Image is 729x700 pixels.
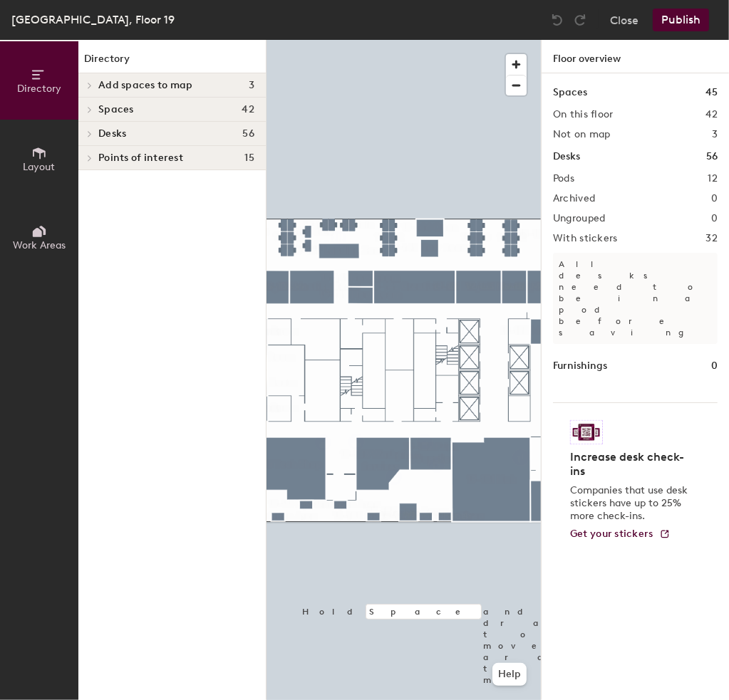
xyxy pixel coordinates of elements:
span: 3 [249,80,254,91]
div: [GEOGRAPHIC_DATA], Floor 19 [11,11,175,28]
button: Publish [653,9,709,31]
p: All desks need to be in a pod before saving [553,253,718,344]
span: Work Areas [13,239,66,251]
img: Redo [573,13,587,27]
h2: 0 [711,193,718,204]
span: Layout [24,161,56,173]
span: Desks [98,128,126,140]
h2: Pods [553,173,574,184]
h2: 42 [705,109,718,120]
p: Companies that use desk stickers have up to 25% more check-ins. [570,484,692,523]
span: 42 [242,104,254,115]
h2: Ungrouped [553,213,606,224]
h1: Directory [78,51,266,73]
h2: Not on map [553,129,611,140]
h2: On this floor [553,109,614,120]
h1: Spaces [553,85,587,100]
h1: Desks [553,149,580,164]
h2: 12 [708,173,718,184]
h2: With stickers [553,233,618,244]
h4: Increase desk check-ins [570,450,692,479]
img: Sticker logo [570,420,603,444]
h1: 56 [706,149,718,164]
span: Add spaces to map [98,80,193,91]
span: 56 [242,128,254,140]
span: Points of interest [98,152,183,164]
button: Close [610,9,638,31]
h2: 3 [712,129,718,140]
h2: Archived [553,193,595,204]
span: Directory [17,83,61,95]
span: Spaces [98,104,134,115]
span: Get your stickers [570,528,653,540]
img: Undo [550,13,564,27]
h2: 0 [711,213,718,224]
span: 15 [244,152,254,164]
h1: Floor overview [542,40,729,73]
button: Help [492,663,527,686]
h1: Furnishings [553,358,607,374]
h1: 0 [711,358,718,374]
a: Get your stickers [570,528,671,540]
h1: 45 [705,85,718,100]
h2: 32 [705,233,718,244]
